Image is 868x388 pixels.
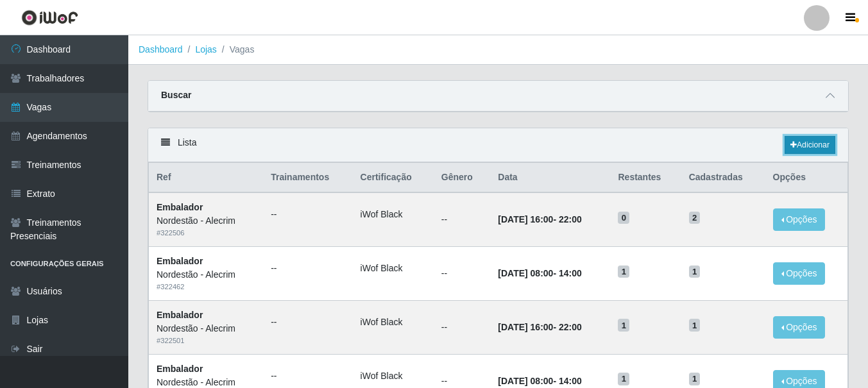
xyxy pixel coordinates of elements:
[157,256,203,266] strong: Embalador
[271,208,345,221] ul: --
[434,247,490,301] td: --
[361,316,426,329] li: iWof Black
[148,128,848,162] div: Lista
[689,212,701,224] span: 2
[157,268,255,282] div: Nordestão - Alecrim
[157,202,203,212] strong: Embalador
[217,43,255,56] li: Vagas
[434,192,490,246] td: --
[361,262,426,275] li: iWof Black
[681,163,765,193] th: Cadastradas
[773,262,826,285] button: Opções
[490,163,610,193] th: Data
[689,266,701,278] span: 1
[157,335,255,346] div: # 322501
[498,214,581,224] strong: -
[689,373,701,385] span: 1
[157,282,255,292] div: # 322462
[773,208,826,231] button: Opções
[559,268,582,278] time: 14:00
[559,214,582,224] time: 22:00
[559,322,582,332] time: 22:00
[618,266,629,278] span: 1
[785,136,835,154] a: Adicionar
[195,44,216,55] a: Lojas
[498,376,553,386] time: [DATE] 08:00
[610,163,681,193] th: Restantes
[618,373,629,385] span: 1
[157,228,255,239] div: # 322506
[157,214,255,228] div: Nordestão - Alecrim
[128,35,868,65] nav: breadcrumb
[271,369,345,383] ul: --
[618,319,629,332] span: 1
[157,310,203,320] strong: Embalador
[773,316,826,339] button: Opções
[157,322,255,335] div: Nordestão - Alecrim
[498,268,553,278] time: [DATE] 08:00
[689,319,701,332] span: 1
[21,10,78,26] img: CoreUI Logo
[618,212,629,224] span: 0
[157,364,203,374] strong: Embalador
[161,90,191,100] strong: Buscar
[149,163,264,193] th: Ref
[498,214,553,224] time: [DATE] 16:00
[434,300,490,354] td: --
[498,322,581,332] strong: -
[353,163,434,193] th: Certificação
[498,268,581,278] strong: -
[498,376,581,386] strong: -
[498,322,553,332] time: [DATE] 16:00
[361,369,426,383] li: iWof Black
[361,208,426,221] li: iWof Black
[559,376,582,386] time: 14:00
[271,316,345,329] ul: --
[271,262,345,275] ul: --
[263,163,352,193] th: Trainamentos
[139,44,183,55] a: Dashboard
[434,163,490,193] th: Gênero
[765,163,848,193] th: Opções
